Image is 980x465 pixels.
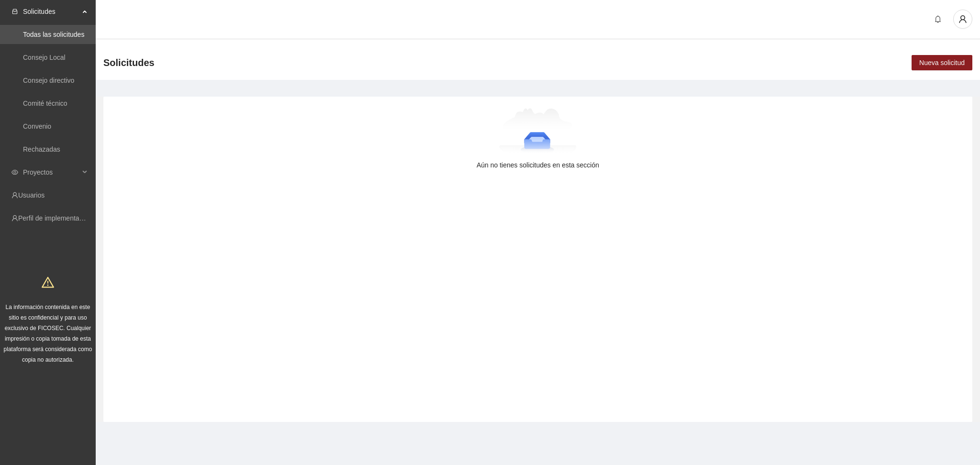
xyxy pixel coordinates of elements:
a: Perfil de implementadora [18,214,93,222]
span: inbox [11,8,18,15]
span: user [954,15,972,23]
div: Aún no tienes solicitudes en esta sección [119,160,957,170]
button: Nueva solicitud [912,55,972,70]
span: Solicitudes [23,2,79,21]
span: Solicitudes [103,55,155,70]
span: Proyectos [23,163,79,182]
a: Todas las solicitudes [23,31,84,38]
button: bell [930,11,946,27]
a: Consejo Local [23,54,66,61]
span: bell [931,15,945,23]
a: Rechazadas [23,145,60,153]
img: Aún no tienes solicitudes en esta sección [499,108,577,156]
span: Nueva solicitud [919,57,965,68]
a: Consejo directivo [23,77,74,84]
span: eye [11,169,18,176]
a: Usuarios [18,191,45,199]
a: Comité técnico [23,100,67,107]
a: Convenio [23,122,51,130]
button: user [953,10,972,29]
span: La información contenida en este sitio es confidencial y para uso exclusivo de FICOSEC. Cualquier... [4,304,92,363]
span: warning [42,276,54,288]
